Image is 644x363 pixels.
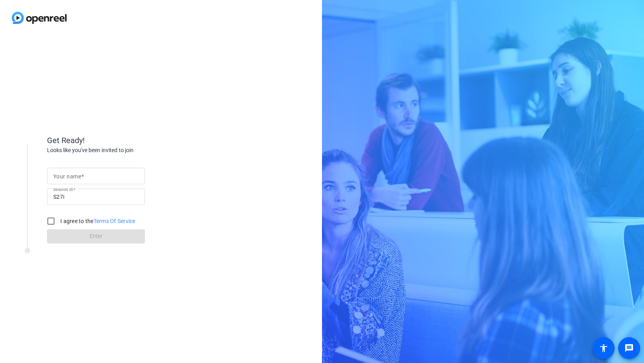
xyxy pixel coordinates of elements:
[47,134,204,146] div: Get Ready!
[599,343,608,353] mat-icon: accessibility
[624,343,634,353] mat-icon: message
[94,218,136,224] a: Terms Of Service
[59,217,136,225] label: I agree to the
[53,187,73,192] mat-label: Session ID
[53,173,81,180] mat-label: Your name
[47,146,204,154] div: Looks like you've been invited to join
